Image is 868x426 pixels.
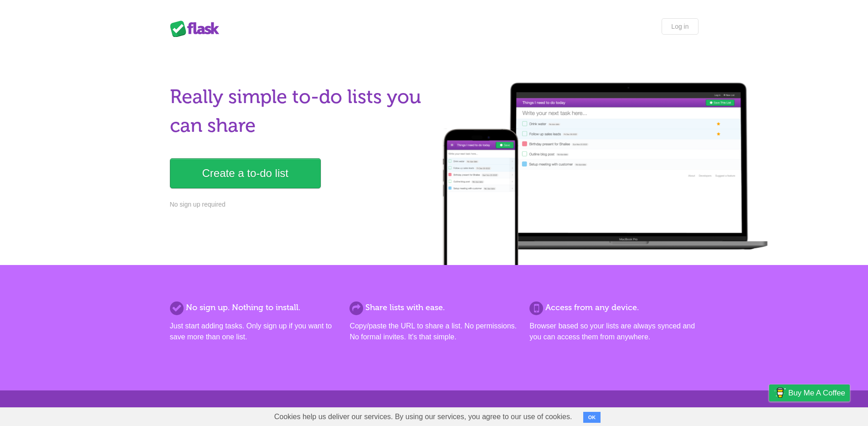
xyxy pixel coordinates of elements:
h2: Access from any device. [529,301,698,314]
h1: Really simple to-do lists you can share [170,83,429,140]
a: Log in [662,18,698,35]
button: OK [583,412,601,423]
p: Just start adding tasks. Only sign up if you want to save more than one list. [170,321,339,343]
h2: No sign up. Nothing to install. [170,301,339,314]
a: Buy me a coffee [769,384,850,401]
img: Buy me a coffee [774,385,786,400]
span: Buy me a coffee [788,385,845,401]
h2: Share lists with ease. [349,301,518,314]
p: No sign up required [170,200,429,209]
div: Flask Lists [170,21,225,37]
a: Create a to-do list [170,158,321,188]
p: Browser based so your lists are always synced and you can access them from anywhere. [529,321,698,343]
p: Copy/paste the URL to share a list. No permissions. No formal invites. It's that simple. [349,321,518,343]
span: Cookies help us deliver our services. By using our services, you agree to our use of cookies. [265,408,581,426]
